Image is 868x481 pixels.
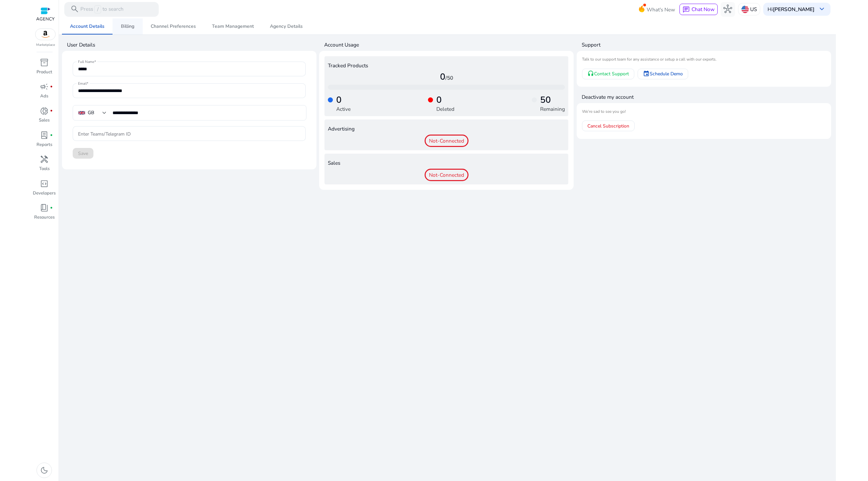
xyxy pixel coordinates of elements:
[78,59,94,64] mat-label: Full Name
[70,24,104,29] span: Account Details
[723,5,732,13] span: hub
[336,95,351,105] h4: 0
[50,134,53,137] span: fiber_manual_record
[647,4,675,15] span: What's New
[32,154,56,178] a: handymanTools
[773,6,814,13] b: [PERSON_NAME]
[721,2,735,17] button: hub
[32,202,56,226] a: book_4fiber_manual_recordResources
[36,16,55,23] p: AGENCY
[50,85,53,88] span: fiber_manual_record
[324,41,574,49] h4: Account Usage
[35,29,56,40] img: amazon.svg
[692,6,715,13] span: Chat Now
[40,107,49,115] span: donut_small
[587,71,594,77] mat-icon: headset
[36,43,55,48] p: Marketplace
[768,7,814,12] p: Hi
[80,5,124,13] p: Press to search
[50,109,53,112] span: fiber_manual_record
[37,69,52,76] p: Product
[425,169,468,181] span: Not-Connected
[650,70,683,77] span: Schedule Demo
[39,117,50,124] p: Sales
[40,82,49,91] span: campaign
[436,95,454,105] h4: 0
[32,178,56,202] a: code_blocksDevelopers
[32,105,56,129] a: donut_smallfiber_manual_recordSales
[37,142,52,148] p: Reports
[40,466,49,475] span: dark_mode
[679,4,717,15] button: chatChat Now
[40,93,48,100] p: Ads
[78,81,87,86] mat-label: Email
[88,109,94,116] div: GB
[328,126,565,132] h4: Advertising
[328,72,565,82] h4: 0
[32,57,56,81] a: inventory_2Product
[582,108,826,115] mat-card-subtitle: We’re sad to see you go!
[643,71,650,77] mat-icon: event
[750,3,757,15] p: US
[151,24,196,29] span: Channel Preferences
[741,6,749,13] img: us.svg
[40,58,49,67] span: inventory_2
[34,214,55,221] p: Resources
[50,207,53,210] span: fiber_manual_record
[121,24,134,29] span: Billing
[33,190,56,197] p: Developers
[425,135,468,147] span: Not-Connected
[40,155,49,164] span: handyman
[270,24,303,29] span: Agency Details
[436,105,454,113] p: Deleted
[582,69,634,79] a: Contact Support
[212,24,254,29] span: Team Management
[540,95,565,105] h4: 50
[39,166,50,172] p: Tools
[582,121,635,131] a: Cancel Subscription
[328,63,565,69] h4: Tracked Products
[67,41,316,49] h4: User Details
[40,131,49,140] span: lab_profile
[40,204,49,212] span: book_4
[582,56,826,63] mat-card-subtitle: Talk to our support team for any assistance or setup a call with our experts.
[70,5,79,13] span: search
[40,179,49,188] span: code_blocks
[582,93,831,101] h4: Deactivate my account
[682,6,690,13] span: chat
[582,41,831,49] h4: Support
[328,160,565,166] h4: Sales
[540,105,565,113] p: Remaining
[32,81,56,105] a: campaignfiber_manual_recordAds
[587,123,629,130] span: Cancel Subscription
[817,5,826,13] span: keyboard_arrow_down
[336,105,351,113] p: Active
[594,70,629,77] span: Contact Support
[94,5,101,13] span: /
[445,74,453,81] span: /50
[32,130,56,154] a: lab_profilefiber_manual_recordReports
